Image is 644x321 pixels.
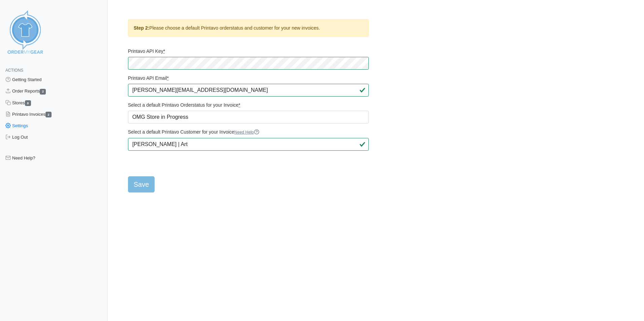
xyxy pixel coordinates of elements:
[45,112,52,117] span: 2
[128,176,155,192] input: Save
[40,89,46,95] span: 2
[128,138,369,151] input: Type at least 4 characters
[234,130,259,135] a: Need Help
[128,102,369,108] label: Select a default Printavo Orderstatus for your Invoice
[163,48,165,54] abbr: required
[238,102,240,108] abbr: required
[167,75,169,81] abbr: required
[134,25,150,31] strong: Step 2:
[128,75,369,81] label: Printavo API Email
[128,19,369,37] div: Please choose a default Printavo orderstatus and customer for your new invoices.
[5,68,23,73] span: Actions
[128,129,369,135] label: Select a default Printavo Customer for your Invoice
[128,48,369,54] label: Printavo API Key
[25,100,31,106] span: 8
